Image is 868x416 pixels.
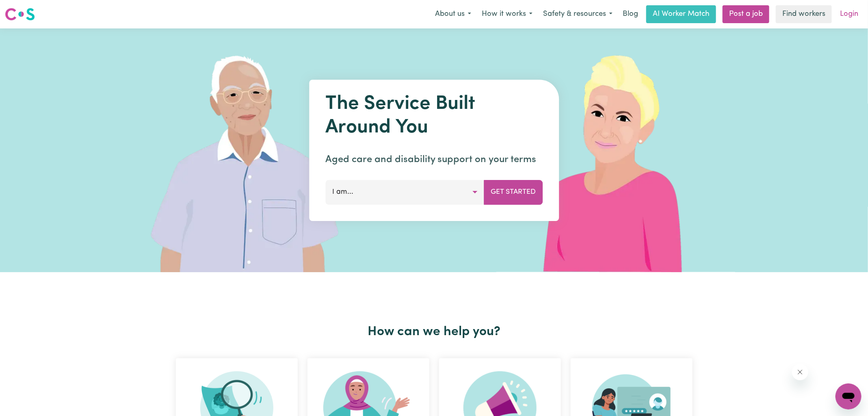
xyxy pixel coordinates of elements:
h1: The Service Built Around You [325,93,543,139]
p: Aged care and disability support on your terms [325,152,543,167]
img: Careseekers logo [5,7,35,22]
button: How it works [476,6,538,23]
a: AI Worker Match [646,5,716,23]
a: Post a job [723,5,769,23]
a: Login [835,5,863,23]
iframe: Close message [792,364,808,380]
a: Blog [618,5,643,23]
span: Need any help? [5,6,49,12]
a: Careseekers logo [5,5,35,24]
button: Safety & resources [538,6,618,23]
button: Get Started [484,180,543,204]
a: Find workers [776,5,832,23]
button: About us [430,6,476,23]
button: I am... [325,180,484,204]
iframe: Button to launch messaging window [836,383,862,409]
h2: How can we help you? [171,324,697,340]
